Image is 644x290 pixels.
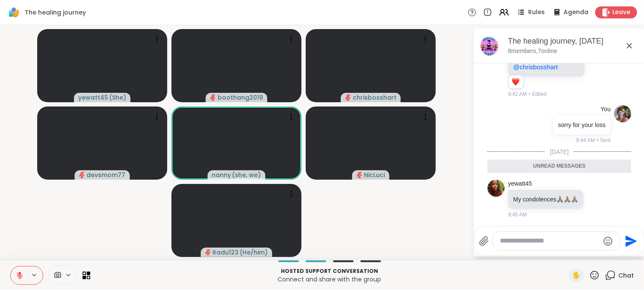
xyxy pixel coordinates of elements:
span: ( He/him ) [240,248,268,257]
span: 9:44 AM [576,136,595,144]
button: Send [620,231,640,251]
span: Leave [612,8,630,17]
span: audio-muted [79,172,85,178]
span: NicLuci [364,171,385,179]
span: nanny [212,171,231,179]
p: Hosted support conversation [95,267,564,275]
h4: You [600,105,611,114]
img: ShareWell Logomark [7,5,21,20]
textarea: Type your message [500,237,600,246]
div: Unread messages [487,160,631,173]
span: devsmom77 [87,171,126,179]
span: Chat [618,271,634,280]
span: • [529,90,530,98]
img: https://sharewell-space-live.sfo3.digitaloceanspaces.com/user-generated/c6263d9e-83b5-4a04-879f-e... [487,180,505,197]
span: ( She ) [109,93,126,102]
p: 8 members, 7 online [508,47,557,56]
span: [DATE] [545,148,574,156]
span: Edited [532,90,547,98]
a: yewatt45 [508,180,532,188]
span: ✋ [572,270,581,281]
span: audio-muted [205,249,211,255]
span: audio-muted [210,95,216,101]
span: Rules [528,8,545,17]
span: The healing journey [25,8,86,17]
span: 🙏🏽 [556,196,564,203]
span: • [597,136,598,144]
img: https://sharewell-space-live.sfo3.digitaloceanspaces.com/user-generated/8ac828ce-1ad7-4b2c-a5bc-3... [614,105,631,122]
span: 🙏🏽 [571,196,578,203]
span: Agenda [564,8,588,17]
span: audio-muted [357,172,363,178]
button: Emoji picker [603,236,613,246]
span: 🙏🏽 [564,196,571,203]
span: Radu123 [213,248,239,257]
span: 9:42 AM [508,90,527,98]
p: My condolences [513,195,578,204]
span: ( she, we ) [232,171,261,179]
img: The healing journey, Sep 06 [481,36,501,56]
button: Reactions: love [511,79,520,86]
span: yewatt45 [78,93,108,102]
span: @chrisbosshart [513,63,558,71]
p: sorry for your loss [558,121,606,129]
span: boothang2019 [218,93,263,102]
div: The healing journey, [DATE] [508,36,638,47]
span: audio-muted [345,95,351,101]
span: 9:45 AM [508,211,527,219]
span: Sent [600,136,611,144]
div: Reaction list [508,75,523,89]
p: Connect and share with the group [95,275,564,284]
span: chrisbosshart [353,93,396,102]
